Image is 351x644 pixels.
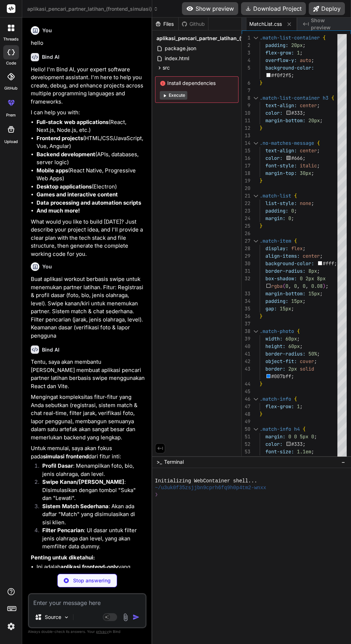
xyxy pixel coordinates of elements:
strong: Full-stack web applications [37,119,109,125]
h6: You [42,263,52,270]
span: cover [300,358,314,364]
span: margin-bottom: [265,290,306,297]
span: width: [265,335,283,342]
span: .match-info [260,426,291,432]
span: { [331,95,334,101]
div: Click to collapse the range. [251,192,260,200]
span: ; [300,343,303,349]
span: object-fit: [265,358,297,364]
img: settings [5,620,17,633]
img: attachment [121,613,130,621]
div: Click to collapse the range. [251,425,260,433]
strong: Profil Dasar [42,462,73,469]
div: 13 [242,132,250,139]
span: 1.1em [297,448,311,455]
div: 54 [242,455,250,463]
span: ❯ [155,491,159,498]
div: 32 [242,275,250,282]
span: h3 [323,95,328,101]
span: ; [317,102,320,109]
p: Tentu, saya akan membantu [PERSON_NAME] membuat aplikasi pencari partner latihan berbasis swipe m... [31,358,145,390]
span: padding: [265,298,288,304]
span: 20px [291,42,303,48]
span: display: [265,245,288,252]
span: ; [303,155,306,161]
div: 37 [242,320,250,328]
span: ) [323,283,326,289]
span: 0.08 [311,283,323,289]
span: } [260,223,263,229]
strong: Penting untuk diketahui: [31,554,95,561]
span: .match-list [260,192,291,199]
span: border-radius: [265,350,306,357]
span: margin: [265,433,285,440]
span: 0 [285,283,288,289]
span: 0 [303,283,306,289]
strong: Games and interactive content [37,191,118,198]
span: ; [311,448,314,455]
span: 20px [308,117,320,124]
span: rgba [271,283,283,289]
span: border-radius: [265,268,306,274]
span: ; [294,207,297,214]
div: 4 [242,57,250,64]
span: ; [291,72,294,78]
span: ; [317,350,320,357]
span: align-items: [265,253,300,259]
div: 36 [242,313,250,320]
img: icon [133,614,140,621]
span: 8px [317,275,326,282]
span: color: [265,110,283,116]
span: padding: [265,207,288,214]
button: Download Project [241,2,306,15]
span: 0 [300,275,303,282]
span: Install dependencies [160,80,234,87]
strong: aplikasi frontend-only [61,563,118,570]
span: ; [303,42,306,48]
span: 2px [288,366,297,372]
li: : Akan ada daftar "Match" yang disimulasikan di sisi klien. [37,502,145,527]
span: margin: [265,215,285,221]
div: 18 [242,170,250,177]
div: Click to collapse the range. [251,94,260,102]
span: 15px [280,305,291,312]
span: ; [291,373,294,380]
span: , [297,283,300,289]
div: 43 [242,365,250,373]
span: #007bff [271,373,291,380]
div: 25 [242,222,250,230]
li: (Electron) [37,183,145,191]
span: ; [303,245,306,252]
span: ; [311,170,314,176]
span: #666 [291,155,303,161]
div: 24 [242,215,250,222]
span: } [260,313,263,319]
div: 6 [242,79,250,87]
span: ; [311,57,314,63]
span: ; [291,215,294,221]
span: center [303,253,320,259]
span: border: [265,366,285,372]
span: ~/u3uk0f35zsjjbn9cprh6fq9h0p4tm2-wnxx [155,485,266,491]
label: prem [6,112,16,118]
div: Click to collapse the range. [251,34,260,42]
strong: And much more! [37,207,80,214]
span: { [303,426,306,432]
span: aplikasi_pencari_partner_latihan_(frontend_simulasi) [157,35,288,42]
p: hello [31,39,145,47]
div: 21 [242,192,250,200]
span: #333 [291,441,303,447]
img: Pick Models [63,614,69,620]
span: 0 [294,433,297,440]
div: 26 [242,230,250,237]
span: } [260,177,263,184]
span: h4 [294,426,300,432]
span: height: [265,343,285,349]
span: .match-list-container [260,34,320,41]
span: 2px [306,275,314,282]
span: } [260,381,263,387]
div: 31 [242,267,250,275]
span: text-align: [265,147,297,154]
span: Show preview [311,17,345,31]
span: font-style: [265,162,297,169]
